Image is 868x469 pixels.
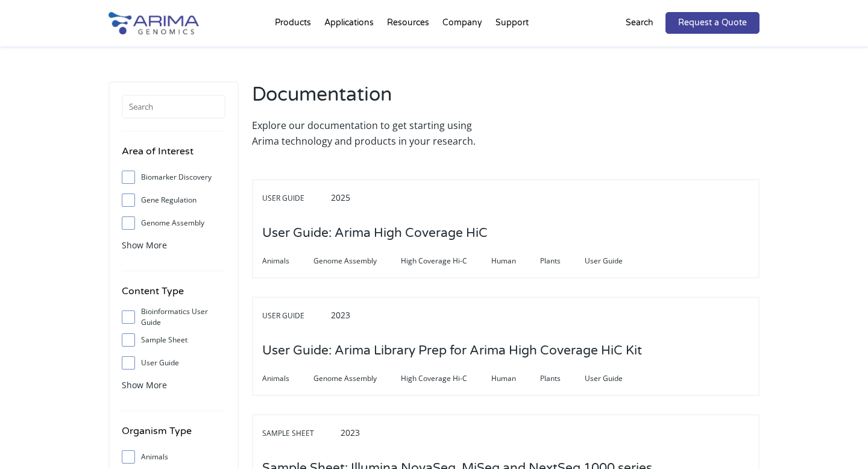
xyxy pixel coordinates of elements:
input: Search [122,95,225,119]
span: Animals [262,371,313,386]
label: Sample Sheet [122,331,225,349]
span: User Guide [262,191,329,206]
span: User Guide [262,309,329,323]
label: Genome Assembly [122,214,225,232]
span: 2025 [331,192,350,203]
a: User Guide: Arima Library Prep for Arima High Coverage HiC Kit [262,344,642,357]
span: High Coverage Hi-C [401,254,491,268]
h3: User Guide: Arima High Coverage HiC [262,215,488,252]
span: User Guide [585,371,647,386]
label: Bioinformatics User Guide [122,308,225,326]
span: Human [491,254,540,268]
span: Sample Sheet [262,426,338,441]
span: Human [491,371,540,386]
p: Search [626,15,653,31]
h4: Content Type [122,283,225,308]
a: User Guide: Arima High Coverage HiC [262,227,488,240]
span: Show More [122,379,167,391]
span: Animals [262,254,313,268]
span: High Coverage Hi-C [401,371,491,386]
span: Genome Assembly [313,254,401,268]
span: 2023 [331,309,350,321]
h2: Documentation [252,81,500,118]
span: Plants [540,371,585,386]
span: Plants [540,254,585,268]
label: Gene Regulation [122,191,225,209]
label: Animals [122,448,225,466]
p: Explore our documentation to get starting using Arima technology and products in your research. [252,118,500,149]
h4: Area of Interest [122,143,225,168]
span: 2023 [341,427,360,438]
h3: User Guide: Arima Library Prep for Arima High Coverage HiC Kit [262,332,642,370]
h4: Organism Type [122,423,225,448]
label: User Guide [122,354,225,372]
span: Show More [122,239,167,251]
a: Request a Quote [665,12,759,34]
img: Arima-Genomics-logo [108,12,199,34]
span: Genome Assembly [313,371,401,386]
label: Biomarker Discovery [122,168,225,186]
span: User Guide [585,254,647,268]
